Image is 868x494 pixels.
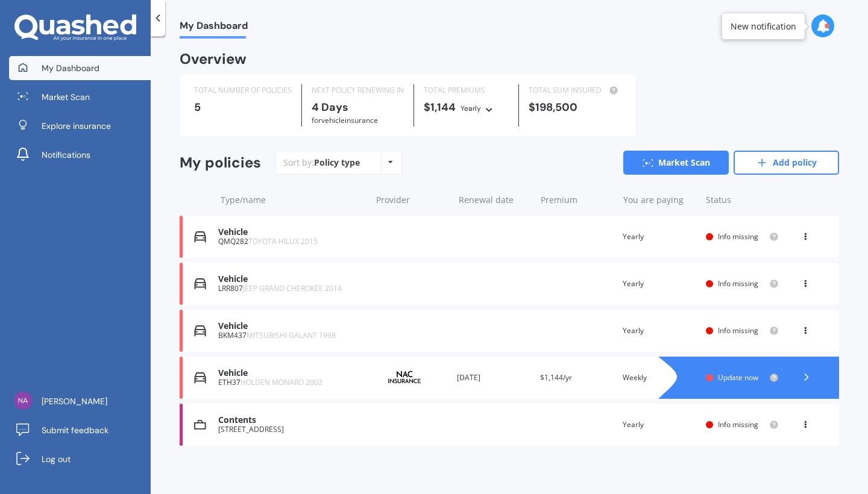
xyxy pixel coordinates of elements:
span: Info missing [718,278,758,289]
div: Provider [376,194,449,206]
div: ETH37 [218,378,365,387]
div: Yearly [623,278,696,290]
div: QMQ282 [218,237,365,246]
div: Weekly [623,372,696,384]
a: Submit feedback [9,418,151,442]
span: HOLDEN MONARO 2002 [241,377,322,387]
a: Market Scan [623,151,729,175]
img: NAC [374,366,435,389]
span: Update now [718,372,758,383]
a: [PERSON_NAME] [9,389,151,413]
div: $198,500 [529,101,621,113]
div: BKM437 [218,331,365,340]
span: Notifications [42,149,90,161]
div: Yearly [623,231,696,243]
span: MITSUBISHI GALANT 1998 [247,330,336,340]
div: Yearly [623,419,696,431]
span: Info missing [718,419,758,430]
span: JEEP GRAND CHEROKEE 2014 [243,283,342,293]
div: Policy type [314,157,360,169]
div: Sort by: [283,157,360,169]
a: Add policy [734,151,839,175]
span: Submit feedback [42,424,108,436]
a: Notifications [9,143,151,167]
div: Yearly [623,325,696,337]
div: Yearly [461,102,481,114]
div: Vehicle [218,274,365,284]
div: $1,144 [424,101,509,114]
div: Renewal date [459,194,532,206]
a: Explore insurance [9,114,151,138]
div: Contents [218,415,365,425]
div: My policies [180,154,261,172]
img: Vehicle [194,325,206,337]
b: 4 Days [312,100,348,114]
span: Log out [42,453,71,465]
a: My Dashboard [9,56,151,80]
span: Market Scan [42,91,90,103]
div: Vehicle [218,227,365,237]
span: $1,144/yr [540,372,572,383]
div: Overview [180,53,247,65]
span: [PERSON_NAME] [42,395,107,407]
div: Vehicle [218,321,365,331]
img: Vehicle [194,372,206,384]
span: for Vehicle insurance [312,115,378,125]
a: Log out [9,447,151,471]
div: Premium [541,194,614,206]
span: Explore insurance [42,120,111,132]
span: Info missing [718,231,758,242]
div: Vehicle [218,368,365,378]
div: LRR807 [218,284,365,293]
div: [STREET_ADDRESS] [218,425,365,434]
span: TOYOTA HILUX 2015 [248,236,318,246]
div: Status [706,194,779,206]
img: Vehicle [194,231,206,243]
div: TOTAL SUM INSURED [529,84,621,96]
img: Vehicle [194,278,206,290]
img: 4ce0131b909553c473fac9287a796213 [14,392,32,410]
a: Market Scan [9,85,151,109]
span: Info missing [718,325,758,336]
div: 5 [194,101,292,113]
img: Contents [194,419,206,431]
span: My Dashboard [180,20,248,36]
div: [DATE] [457,372,530,384]
div: New notification [731,20,796,33]
span: My Dashboard [42,62,99,74]
div: You are paying [623,194,696,206]
div: NEXT POLICY RENEWING IN [312,84,404,96]
div: TOTAL PREMIUMS [424,84,509,96]
div: Type/name [221,194,366,206]
div: TOTAL NUMBER OF POLICIES [194,84,292,96]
